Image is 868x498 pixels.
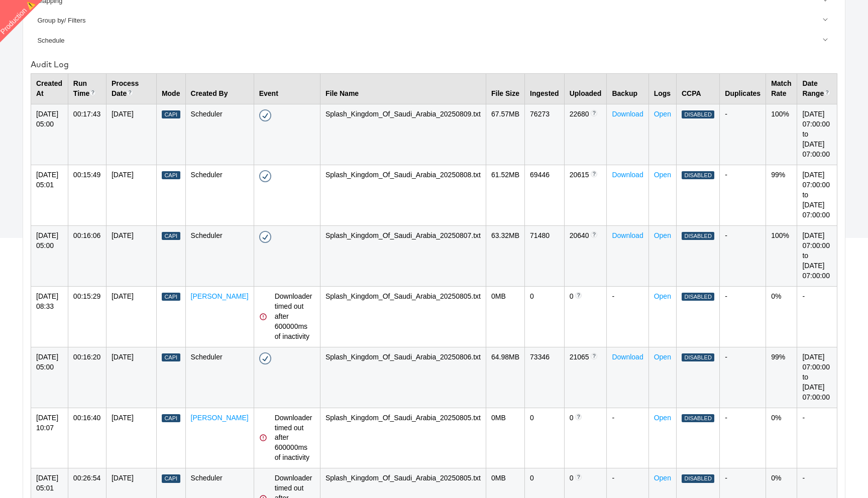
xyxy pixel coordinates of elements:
[320,165,486,225] td: Splash_Kingdom_Of_Saudi_Arabia_20250808.txt
[31,31,837,50] a: Schedule
[68,347,106,408] td: 00:16:20
[564,165,607,225] td: 20615
[607,286,648,347] td: -
[682,171,714,180] div: Disabled
[648,73,676,104] th: Logs
[525,73,565,104] th: Ingested
[254,73,320,104] th: Event
[797,104,837,165] td: [DATE] 07:00:00 to [DATE] 07:00:00
[766,286,797,347] td: 0%
[162,474,180,483] div: Capi
[486,347,525,408] td: 64.98 MB
[654,171,671,179] a: Open
[68,225,106,286] td: 00:16:06
[162,293,180,301] div: Capi
[106,165,156,225] td: [DATE]
[564,408,607,468] td: 0
[31,347,68,408] td: [DATE] 05:00
[682,353,714,362] div: Disabled
[31,104,68,165] td: [DATE] 05:00
[31,286,68,347] td: [DATE] 08:33
[106,286,156,347] td: [DATE]
[720,165,766,225] td: -
[564,225,607,286] td: 20640
[185,104,254,165] td: Scheduler
[106,347,156,408] td: [DATE]
[797,165,837,225] td: [DATE] 07:00:00 to [DATE] 07:00:00
[682,232,714,240] div: Disabled
[797,73,837,104] th: Date Range
[720,73,766,104] th: Duplicates
[654,414,671,422] a: Open
[720,347,766,408] td: -
[185,225,254,286] td: Scheduler
[31,11,837,31] a: Group by/ Filters
[31,59,837,70] div: Audit Log
[68,165,106,225] td: 00:15:49
[275,413,315,463] div: Downloader timed out after 600000ms of inactivity
[654,231,671,239] a: Open
[162,414,180,423] div: Capi
[564,286,607,347] td: 0
[162,171,180,180] div: Capi
[106,73,156,104] th: Process Date
[486,225,525,286] td: 63.32 MB
[486,286,525,347] td: 0 MB
[682,293,714,301] div: Disabled
[320,347,486,408] td: Splash_Kingdom_Of_Saudi_Arabia_20250806.txt
[156,73,185,104] th: Mode
[525,165,565,225] td: 69446
[191,292,249,300] a: [PERSON_NAME]
[654,292,671,300] a: Open
[720,408,766,468] td: -
[486,165,525,225] td: 61.52 MB
[37,36,832,46] div: Schedule
[766,73,797,104] th: Match Rate
[612,353,643,361] a: Download
[612,171,643,179] a: Download
[766,104,797,165] td: 100%
[320,286,486,347] td: Splash_Kingdom_Of_Saudi_Arabia_20250805.txt
[525,286,565,347] td: 0
[162,232,180,240] div: Capi
[320,225,486,286] td: Splash_Kingdom_Of_Saudi_Arabia_20250807.txt
[682,414,714,423] div: Disabled
[320,104,486,165] td: Splash_Kingdom_Of_Saudi_Arabia_20250809.txt
[676,73,719,104] th: CCPA
[185,165,254,225] td: Scheduler
[31,225,68,286] td: [DATE] 05:00
[612,110,643,118] a: Download
[191,414,249,422] a: [PERSON_NAME]
[106,408,156,468] td: [DATE]
[486,73,525,104] th: File Size
[275,292,315,342] div: Downloader timed out after 600000ms of inactivity
[525,347,565,408] td: 73346
[797,347,837,408] td: [DATE] 07:00:00 to [DATE] 07:00:00
[766,225,797,286] td: 100%
[720,225,766,286] td: -
[31,73,68,104] th: Created At
[766,408,797,468] td: 0%
[162,353,180,362] div: Capi
[564,347,607,408] td: 21065
[766,165,797,225] td: 99%
[654,110,671,118] a: Open
[31,408,68,468] td: [DATE] 10:07
[525,408,565,468] td: 0
[37,16,832,26] div: Group by/ Filters
[106,225,156,286] td: [DATE]
[486,104,525,165] td: 67.57 MB
[797,286,837,347] td: -
[68,286,106,347] td: 00:15:29
[720,104,766,165] td: -
[486,408,525,468] td: 0 MB
[607,73,648,104] th: Backup
[682,110,714,119] div: Disabled
[797,225,837,286] td: [DATE] 07:00:00 to [DATE] 07:00:00
[320,408,486,468] td: Splash_Kingdom_Of_Saudi_Arabia_20250805.txt
[607,408,648,468] td: -
[68,73,106,104] th: Run Time
[185,73,254,104] th: Created By
[31,165,68,225] td: [DATE] 05:01
[68,104,106,165] td: 00:17:43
